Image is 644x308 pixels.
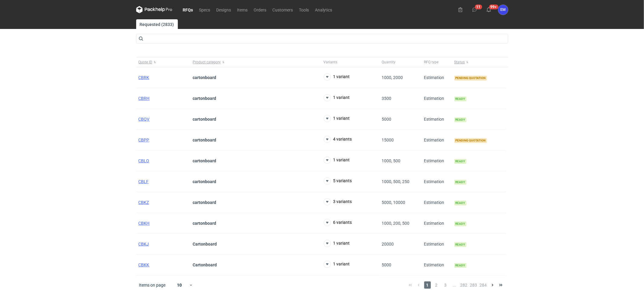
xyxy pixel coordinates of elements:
span: 284 [480,281,487,289]
strong: Cartonboard [193,242,217,246]
span: Ready [454,117,466,122]
button: 1 variant [324,115,350,122]
div: Estimation [422,234,452,255]
strong: cartonboard [193,158,216,163]
span: Pending quotation [454,138,487,143]
span: Ready [454,201,466,205]
span: 3500 [382,96,392,101]
span: 5000, 10000 [382,200,405,205]
strong: cartonboard [193,75,216,80]
span: Ready [454,263,466,268]
span: ... [451,281,458,289]
strong: cartonboard [193,179,216,184]
span: 282 [460,281,468,289]
span: 1000, 2000 [382,75,403,80]
button: 5 variants [324,177,352,185]
a: CBPP [139,138,149,142]
a: CBKJ [139,242,149,246]
span: Quantity [382,60,396,65]
span: Pending quotation [454,76,487,81]
span: Variants [324,60,338,65]
a: CBRK [139,75,149,80]
a: CBKH [139,221,150,226]
span: 1000, 500, 250 [382,179,410,184]
div: Estimation [422,171,452,192]
a: Orders [251,6,270,13]
div: Ewelina Macek [498,5,508,15]
a: Customers [270,6,296,13]
span: 5000 [382,262,392,267]
strong: cartonboard [193,221,216,226]
span: 283 [470,281,477,289]
button: 6 variants [324,219,352,226]
a: CBLF [139,179,149,184]
span: RFQ type [424,60,439,65]
a: Specs [196,6,213,13]
span: Ready [454,242,466,247]
span: 3 [442,281,449,289]
span: Status [454,60,465,65]
div: Estimation [422,130,452,151]
button: 3 variants [324,198,352,205]
span: 1000, 200, 500 [382,221,410,226]
a: Analytics [312,6,335,13]
div: Estimation [422,255,452,275]
strong: cartonboard [193,96,216,101]
button: EM [498,5,508,15]
span: Ready [454,180,466,185]
button: 11 [470,5,479,14]
button: 4 variants [324,136,352,143]
a: CBRH [139,96,150,101]
a: Requested (2833) [136,19,178,29]
button: 1 variant [324,240,350,247]
span: Ready [454,97,466,101]
span: Ready [454,221,466,226]
a: CBLO [139,158,149,163]
a: CBKK [139,262,149,267]
a: RFQs [180,6,196,13]
div: 10 [170,281,189,289]
a: CBQV [139,117,150,122]
div: Estimation [422,213,452,234]
span: 1000, 500 [382,158,401,163]
a: Items [234,6,251,13]
a: Tools [296,6,312,13]
span: Ready [454,159,466,164]
span: Quote ID [139,60,152,65]
strong: Cartonboard [193,262,217,267]
span: Items on page [139,282,166,288]
button: 99+ [484,5,494,14]
button: 1 variant [324,261,350,268]
div: Estimation [422,192,452,213]
div: Estimation [422,67,452,88]
span: 20000 [382,242,394,246]
div: Estimation [422,109,452,130]
a: CBKZ [139,200,149,205]
strong: cartonboard [193,117,216,122]
strong: cartonboard [193,200,216,205]
div: Estimation [422,88,452,109]
button: 1 variant [324,94,350,101]
svg: Packhelp Pro [136,6,172,13]
span: 5000 [382,117,392,122]
span: Product category [193,60,221,65]
button: Status [452,57,506,67]
strong: cartonboard [193,138,216,142]
button: 1 variant [324,157,350,164]
div: Estimation [422,151,452,171]
span: 1 [424,281,431,289]
button: Product category [191,57,321,67]
a: Designs [213,6,234,13]
button: Quote ID [136,57,191,67]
